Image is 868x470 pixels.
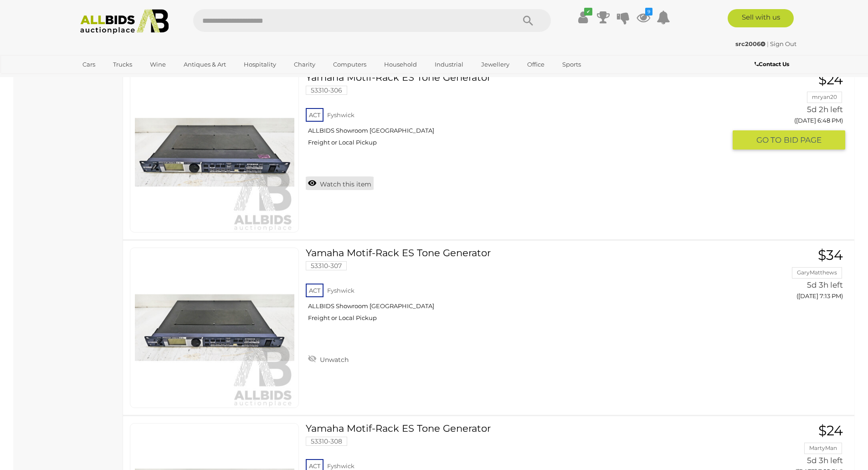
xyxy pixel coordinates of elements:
b: Contact Us [755,61,789,67]
a: src2006 [735,40,767,47]
a: [GEOGRAPHIC_DATA] [77,72,153,87]
a: Sign Out [770,40,796,47]
a: Antiques & Art [178,57,232,72]
a: Hospitality [238,57,282,72]
span: | [767,40,769,47]
a: Sell with us [728,9,794,27]
span: Unwatch [318,356,349,364]
a: Cars [77,57,101,72]
a: Industrial [429,57,469,72]
strong: src2006 [735,40,765,47]
a: 9 [637,9,650,26]
a: Trucks [107,57,138,72]
a: Computers [327,57,372,72]
a: Charity [288,57,321,72]
i: 9 [645,8,652,15]
a: Wine [144,57,172,72]
button: Search [505,9,551,32]
span: BID PAGE [784,135,822,145]
a: Watch this item [306,176,374,190]
img: Allbids.com.au [75,9,174,34]
a: Yamaha Motif-Rack ES Tone Generator 53310-307 ACT Fyshwick ALLBIDS Showroom [GEOGRAPHIC_DATA] Fre... [313,248,725,329]
a: $24 mryan20 5d 2h left ([DATE] 6:48 PM) GO TOBID PAGE [740,72,845,150]
a: Sports [556,57,587,72]
a: Unwatch [306,352,351,366]
a: $34 GaryMatthews 5d 3h left ([DATE] 7:13 PM) [740,248,845,305]
img: 53310-307a.jpg [135,248,294,408]
i: ✔ [584,8,592,15]
img: 53310-306a.jpg [135,72,294,232]
a: Household [378,57,423,72]
span: $24 [818,422,843,439]
a: Contact Us [755,59,791,69]
a: Jewellery [475,57,515,72]
button: GO TOBID PAGE [733,130,845,150]
span: GO TO [756,135,784,145]
a: ✔ [576,9,590,26]
span: $34 [818,247,843,263]
a: Yamaha Motif-Rack ES Tone Generator 53310-306 ACT Fyshwick ALLBIDS Showroom [GEOGRAPHIC_DATA] Fre... [313,72,725,153]
a: Office [521,57,550,72]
